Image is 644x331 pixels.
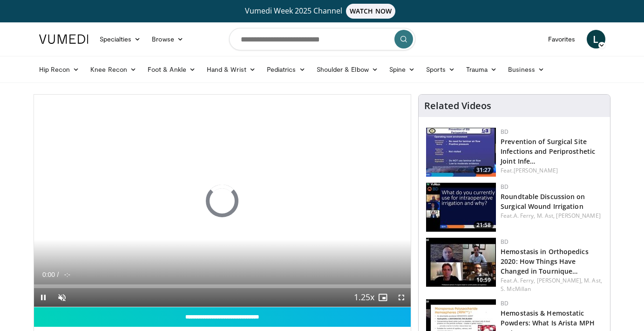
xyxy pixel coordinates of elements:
[355,288,373,307] button: Playback Rate
[502,60,550,79] a: Business
[556,212,600,220] a: [PERSON_NAME]
[501,137,595,165] a: Prevention of Surgical Site Infections and Periprosthetic Joint Infe…
[514,212,536,220] a: A. Ferry,
[587,30,605,48] a: L
[311,60,384,79] a: Shoulder & Elbow
[420,60,461,79] a: Sports
[537,212,555,220] a: M. Ast,
[146,30,189,48] a: Browse
[474,166,494,174] span: 31:27
[501,183,508,191] a: BD
[39,34,88,44] img: VuMedi Logo
[201,60,261,79] a: Hand & Wrist
[501,299,508,307] a: BD
[42,271,55,278] span: 0:00
[501,247,589,276] a: Hemostasis in Orthopedics 2020: How Things Have Changed in Tournique…
[426,238,496,287] img: 0eec6fb8-6c4e-404e-a42a-d2de394424ca.150x105_q85_crop-smart_upscale.jpg
[474,221,494,229] span: 21:58
[426,183,496,232] img: 63b980ac-32f1-48d0-8c7b-91567b14b7c6.150x105_q85_crop-smart_upscale.jpg
[542,30,581,48] a: Favorites
[426,238,496,287] a: 10:59
[424,100,491,111] h4: Related Videos
[85,60,142,79] a: Knee Recon
[501,128,508,136] a: BD
[501,212,603,220] div: Feat.
[57,271,59,278] span: /
[461,60,503,79] a: Trauma
[514,276,536,284] a: A. Ferry,
[229,28,415,50] input: Search topics, interventions
[373,288,392,307] button: Enable picture-in-picture mode
[34,284,411,288] div: Progress Bar
[261,60,311,79] a: Pediatrics
[426,128,496,177] a: 31:27
[426,128,496,177] img: bdb02266-35f1-4bde-b55c-158a878fcef6.150x105_q85_crop-smart_upscale.jpg
[501,276,603,293] div: Feat.
[41,4,604,19] a: Vumedi Week 2025 ChannelWATCH NOW
[384,60,420,79] a: Spine
[392,288,411,307] button: Fullscreen
[537,276,583,284] a: [PERSON_NAME],
[501,192,585,211] a: Roundtable Discussion on Surgical Wound Irrigation
[34,95,411,307] video-js: Video Player
[584,276,602,284] a: M. Ast,
[94,30,147,48] a: Specialties
[64,271,70,278] span: -:-
[501,238,508,246] a: BD
[426,183,496,232] a: 21:58
[474,276,494,284] span: 10:59
[142,60,201,79] a: Foot & Ankle
[501,166,603,175] div: Feat.
[346,4,395,19] span: WATCH NOW
[34,288,53,307] button: Pause
[514,166,558,174] a: [PERSON_NAME]
[34,60,85,79] a: Hip Recon
[501,285,531,293] a: S. McMillan
[53,288,71,307] button: Unmute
